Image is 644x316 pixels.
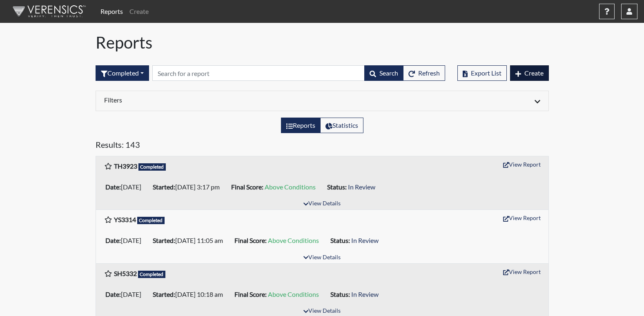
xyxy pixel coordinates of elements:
li: [DATE] 11:05 am [149,234,231,247]
button: View Details [300,252,344,263]
span: Completed [138,271,166,278]
button: View Report [499,158,544,171]
h6: Filters [104,96,316,104]
a: Reports [97,3,126,20]
button: Refresh [403,65,445,81]
h5: Results: 143 [96,140,549,153]
span: Completed [137,217,165,224]
span: Above Conditions [268,290,319,298]
b: Date: [105,183,121,191]
b: YS3314 [114,216,136,223]
button: View Report [499,265,544,278]
span: In Review [351,236,379,244]
button: Export List [457,65,507,81]
button: Completed [96,65,149,81]
span: Create [524,69,544,77]
label: View statistics about completed interviews [320,118,363,133]
b: Started: [153,236,175,244]
b: Final Score: [231,183,263,191]
b: SH5332 [114,269,137,277]
b: Date: [105,290,121,298]
b: Started: [153,183,175,191]
li: [DATE] 10:18 am [149,288,231,301]
input: Search by Registration ID, Interview Number, or Investigation Name. [152,65,365,81]
b: Final Score: [234,236,267,244]
label: View the list of reports [281,118,321,133]
button: Search [364,65,403,81]
li: [DATE] [102,234,149,247]
div: Filter by interview status [96,65,149,81]
button: Create [510,65,549,81]
span: Above Conditions [268,236,319,244]
a: Create [126,3,152,20]
b: Started: [153,290,175,298]
b: Status: [330,290,350,298]
button: View Details [300,198,344,209]
span: In Review [351,290,379,298]
button: View Report [499,211,544,224]
li: [DATE] 3:17 pm [149,180,228,194]
b: Final Score: [234,290,267,298]
li: [DATE] [102,180,149,194]
b: Date: [105,236,121,244]
span: Above Conditions [265,183,316,191]
b: Status: [330,236,350,244]
b: Status: [327,183,347,191]
span: Completed [138,163,166,171]
span: In Review [348,183,375,191]
b: TH3923 [114,162,137,170]
span: Search [379,69,398,77]
span: Export List [471,69,501,77]
li: [DATE] [102,288,149,301]
span: Refresh [418,69,440,77]
div: Click to expand/collapse filters [98,96,546,106]
h1: Reports [96,33,549,52]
